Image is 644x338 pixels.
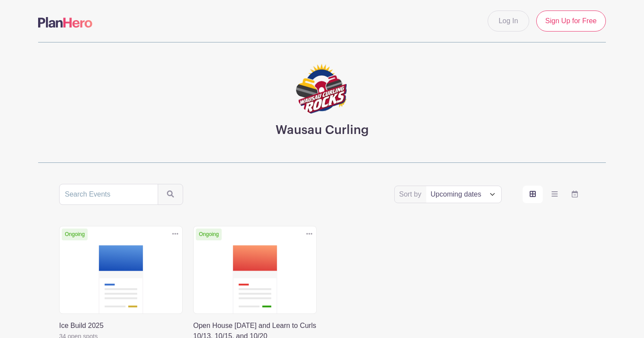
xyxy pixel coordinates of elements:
[399,189,424,200] label: Sort by
[296,63,348,116] img: logo-1.png
[276,123,369,138] h3: Wausau Curling
[536,11,606,32] a: Sign Up for Free
[59,184,158,205] input: Search Events
[38,17,92,28] img: logo-507f7623f17ff9eddc593b1ce0a138ce2505c220e1c5a4e2b4648c50719b7d32.svg
[523,186,585,203] div: order and view
[488,11,529,32] a: Log In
